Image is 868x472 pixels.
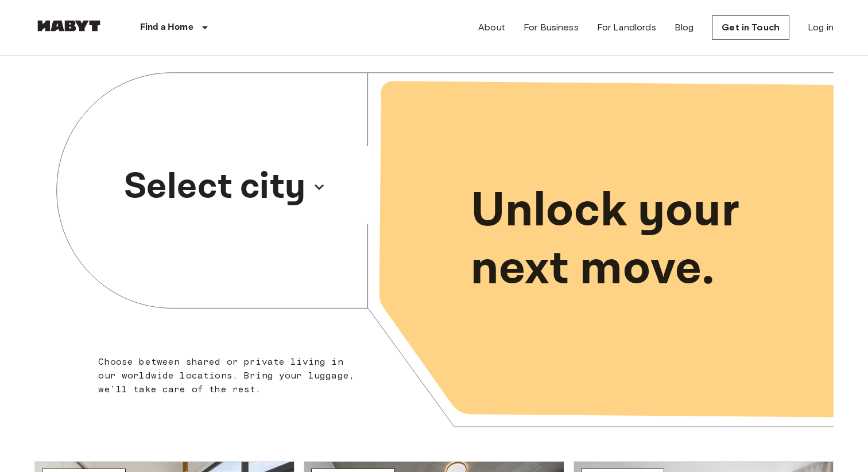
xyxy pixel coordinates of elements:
[712,15,789,40] a: Get in Touch
[119,156,331,218] button: Select city
[808,21,834,34] a: Log in
[124,159,306,214] p: Select city
[98,355,362,396] p: Choose between shared or private living in our worldwide locations. Bring your luggage, we'll tak...
[478,21,505,34] a: About
[675,21,694,34] a: Blog
[34,20,103,32] img: Habit
[140,21,193,34] p: Find a Home
[471,182,815,298] p: Unlock your next move.
[524,21,579,34] a: For Business
[597,21,656,34] a: For Landlords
